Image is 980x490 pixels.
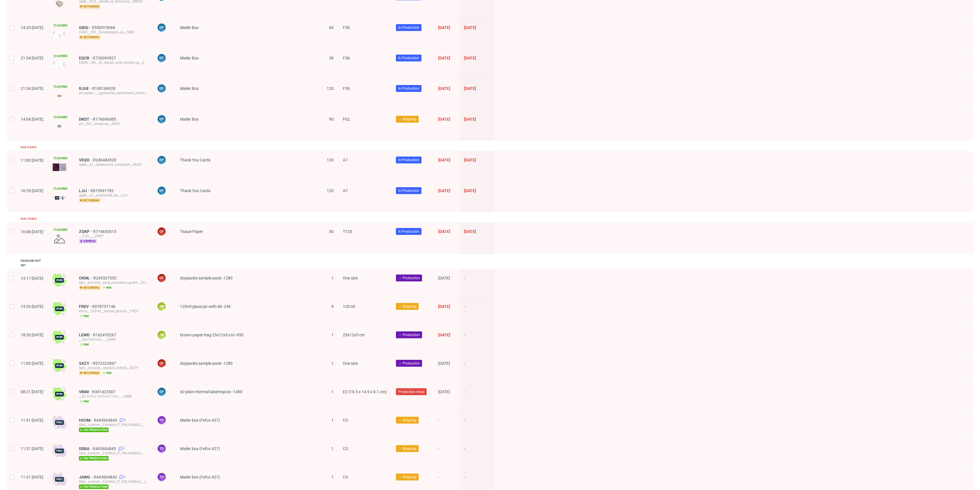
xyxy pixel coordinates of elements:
[53,359,66,373] img: wHgJFi1I6lmhQAAAABJRU5ErkJggg==
[464,276,489,290] span: -
[438,158,450,162] span: [DATE]
[79,229,93,234] a: ZQKP
[79,239,97,244] span: express
[438,389,450,394] span: [DATE]
[331,446,334,451] span: 1
[464,389,489,404] span: -
[79,198,100,203] span: returning
[123,446,125,451] span: 2
[158,302,166,310] figcaption: JW
[21,145,36,150] div: Due 8 days
[92,25,116,30] a: R550519068
[53,0,66,8] img: version_two_editor_design
[21,304,43,309] span: 13:26 [DATE]
[79,446,93,451] a: DDBA
[464,56,476,60] span: [DATE]
[398,446,416,451] span: → Shipping
[94,475,118,479] a: R443604843
[79,337,148,342] div: __25x12x5-cm____LEWD
[53,32,66,38] img: version_two_editor_design.png
[79,91,148,95] div: ph-zapier____gaststatte_apartments_hafner_gbr__RJUE
[438,333,450,337] span: [DATE]
[102,371,113,375] span: pim
[53,302,66,316] img: wHgJFi1I6lmhQAAAABJRU5ErkJggg==
[343,117,351,121] span: F62.
[93,361,117,366] a: R972322897
[464,475,489,489] span: -
[93,333,117,337] span: R162470267
[53,115,69,119] span: Locked
[158,331,166,339] figcaption: JW
[94,418,118,423] a: R443604843
[158,473,166,481] figcaption: to
[331,418,334,423] span: 1
[158,187,166,195] figcaption: EP
[158,274,166,282] figcaption: GF
[438,276,450,280] span: [DATE]
[343,475,348,479] span: CO
[102,285,113,290] span: pim
[53,387,66,401] img: wHgJFi1I6lmhQAAAABJRU5ErkJggg==
[329,229,334,234] span: 50
[93,56,117,60] a: R726093927
[79,86,92,91] a: RJUE
[93,229,117,234] a: R714653615
[343,361,358,366] span: One size
[79,35,100,40] span: returning
[124,418,126,423] span: 2
[53,227,69,232] span: Locked
[398,55,419,61] span: In Production
[79,193,148,198] div: egdk__a7__sudestada_ab__LJIJ
[327,188,334,193] span: 120
[180,86,199,91] span: Mailer Box
[180,304,231,309] span: 120ml-glass-jar-with-lid--246
[329,117,334,121] span: 90
[79,394,148,399] div: __e2-10-5-x-14-9-x-0-1-cm____VBIM
[79,418,94,423] a: HCUM
[438,188,450,193] span: [DATE]
[398,304,416,309] span: → Shipping
[79,475,94,479] a: JAWG
[343,389,387,394] span: E2 (10.5 x 14.9 x 0.1 cm)
[398,229,419,234] span: In Production
[79,280,148,285] div: sph__one-size__kmg_innosence_gmbh__CKML
[79,25,92,30] a: GBQI
[117,446,125,451] a: 2
[180,117,199,121] span: Mailer Box
[53,122,66,130] img: version_two_editor_design
[398,389,424,394] span: Production Issue
[53,62,66,69] img: version_two_editor_design.png
[180,229,203,234] span: Tissue Paper
[343,188,349,193] span: A7.
[158,156,166,164] figcaption: EP
[79,304,92,309] span: FREV
[180,25,199,30] span: Mailer Box
[331,389,334,394] span: 1
[343,25,351,30] span: F59.
[21,258,43,268] div: Deadline not set
[180,158,210,162] span: Thank You Cards
[53,92,66,100] img: version_two_editor_design
[93,158,117,162] a: R246484520
[343,304,355,309] span: 120 ml
[79,117,93,121] a: DKDT
[92,304,117,309] a: R078757146
[464,158,476,162] span: [DATE]
[79,361,93,366] a: SXZY
[93,117,117,121] span: R176696085
[79,234,148,238] div: __t120____ZQKP
[180,475,220,479] span: Mailer box (Fefco 427)
[21,333,43,337] span: 18:20 [DATE]
[464,333,489,347] span: -
[92,389,117,394] a: R301423507
[79,333,93,337] a: LEWD
[79,285,100,290] span: returning
[21,475,43,479] span: 11:31 [DATE]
